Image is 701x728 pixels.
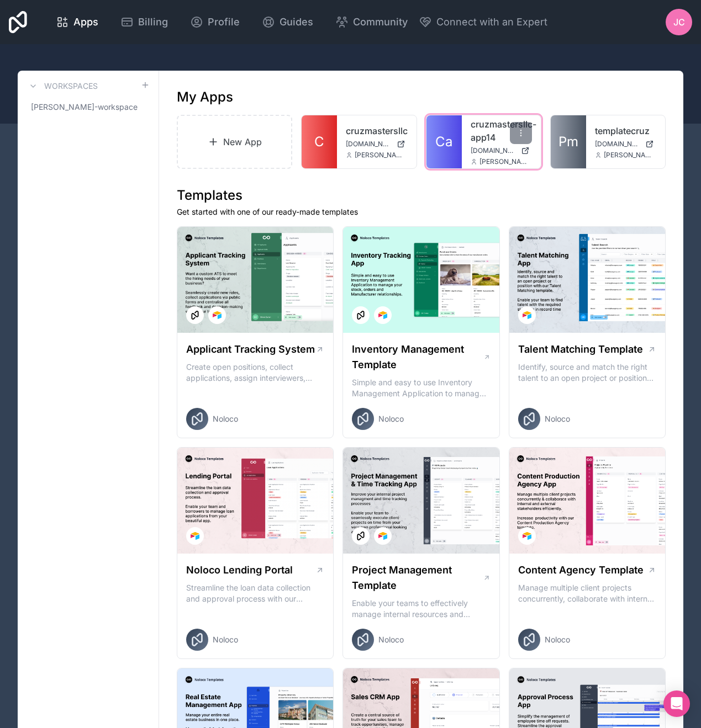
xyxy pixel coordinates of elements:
span: Guides [280,14,313,30]
a: Apps [47,10,107,34]
h1: Applicant Tracking System [186,342,315,357]
span: [DOMAIN_NAME] [346,140,392,148]
a: cruzmastersllc-app14 [471,118,532,144]
a: [DOMAIN_NAME] [471,146,532,155]
a: templatecruz [595,124,656,137]
p: Get started with one of our ready-made templates [177,206,666,217]
span: C [314,133,324,151]
a: [DOMAIN_NAME] [346,140,407,148]
h1: Noloco Lending Portal [186,562,293,578]
span: [DOMAIN_NAME] [471,146,516,155]
p: Simple and easy to use Inventory Management Application to manage your stock, orders and Manufact... [352,377,490,399]
span: Noloco [378,634,404,645]
h1: My Apps [177,88,233,106]
h3: Workspaces [44,81,98,92]
span: Apps [73,14,98,30]
span: Connect with an Expert [436,14,547,30]
img: Airtable Logo [213,311,222,320]
span: Ca [435,133,452,151]
a: Community [326,10,417,34]
p: Create open positions, collect applications, assign interviewers, centralise candidate feedback a... [186,362,324,384]
img: Airtable Logo [523,532,531,540]
a: Guides [253,10,322,34]
h1: Talent Matching Template [518,342,643,357]
h1: Project Management Template [352,562,482,593]
a: [PERSON_NAME]-workspace [27,97,150,117]
span: Noloco [213,634,238,645]
span: [PERSON_NAME]-workspace [31,102,138,113]
span: [PERSON_NAME][EMAIL_ADDRESS][PERSON_NAME][DOMAIN_NAME] [604,151,656,160]
span: Noloco [378,413,404,424]
span: [DOMAIN_NAME] [595,140,641,148]
span: Community [353,14,408,30]
img: Airtable Logo [378,311,387,320]
span: Noloco [545,413,570,424]
span: [PERSON_NAME][EMAIL_ADDRESS][PERSON_NAME][DOMAIN_NAME] [355,151,407,160]
p: Streamline the loan data collection and approval process with our Lending Portal template. [186,582,324,604]
div: Open Intercom Messenger [663,690,690,717]
a: Profile [181,10,249,34]
h1: Content Agency Template [518,562,644,578]
img: Airtable Logo [191,532,199,540]
p: Enable your teams to effectively manage internal resources and execute client projects on time. [352,598,490,620]
a: [DOMAIN_NAME] [595,140,656,148]
h1: Inventory Management Template [352,342,483,373]
h1: Templates [177,187,666,204]
span: Noloco [545,634,570,645]
a: Ca [426,115,462,168]
a: Billing [112,10,177,34]
span: Profile [208,14,240,30]
button: Connect with an Expert [419,14,547,30]
img: Airtable Logo [378,532,387,540]
a: C [302,115,337,168]
span: Billing [138,14,168,30]
p: Identify, source and match the right talent to an open project or position with our Talent Matchi... [518,362,656,384]
span: Noloco [213,413,238,424]
a: New App [177,115,292,169]
span: Pm [558,133,578,151]
a: Pm [551,115,586,168]
span: JC [673,15,685,29]
a: Workspaces [27,79,98,93]
a: cruzmastersllc [346,124,407,137]
p: Manage multiple client projects concurrently, collaborate with internal and external stakeholders... [518,582,656,604]
img: Airtable Logo [523,311,531,320]
span: [PERSON_NAME][EMAIL_ADDRESS][PERSON_NAME][DOMAIN_NAME] [479,157,532,166]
